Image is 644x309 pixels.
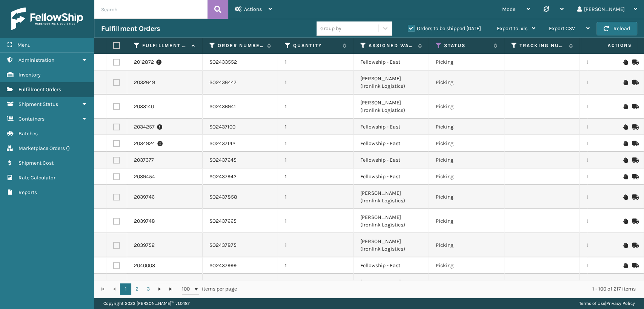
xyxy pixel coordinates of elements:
[579,298,635,309] div: |
[632,80,637,85] i: Mark as Shipped
[429,257,504,274] td: Picking
[157,286,163,292] span: Go to the next page
[632,263,637,268] i: Mark as Shipped
[354,119,429,135] td: Fellowship - East
[18,145,65,151] span: Marketplace Orders
[429,119,504,135] td: Picking
[354,274,429,298] td: [PERSON_NAME] (Ironlink Logistics)
[120,283,131,295] a: 1
[502,6,515,12] span: Mode
[209,79,237,86] a: SO2436447
[209,123,235,131] a: SO2437100
[429,274,504,298] td: Picking
[429,152,504,168] td: Picking
[632,124,637,130] i: Mark as Shipped
[209,217,237,225] a: SO2437665
[209,193,237,201] a: SO2437858
[134,103,154,110] a: 2033140
[209,103,236,110] a: SO2436941
[17,42,31,48] span: Menu
[134,79,155,86] a: 2032649
[134,156,154,164] a: 2037377
[278,54,354,70] td: 1
[623,158,628,163] i: On Hold
[632,243,637,248] i: Mark as Shipped
[293,42,339,49] label: Quantity
[18,57,54,63] span: Administration
[11,8,83,30] img: logo
[632,219,637,224] i: Mark as Shipped
[209,140,235,147] a: SO2437142
[429,168,504,185] td: Picking
[632,158,637,163] i: Mark as Shipped
[101,24,160,33] h3: Fulfillment Orders
[142,42,188,49] label: Fulfillment Order Id
[623,263,628,268] i: On Hold
[429,233,504,257] td: Picking
[278,233,354,257] td: 1
[182,285,193,293] span: 100
[632,174,637,179] i: Mark as Shipped
[623,60,628,65] i: On Hold
[18,189,37,196] span: Reports
[278,185,354,209] td: 1
[623,194,628,200] i: On Hold
[429,209,504,233] td: Picking
[131,283,143,295] a: 2
[244,6,262,12] span: Actions
[209,173,237,181] a: SO2437942
[278,152,354,168] td: 1
[134,217,155,225] a: 2039748
[18,130,38,137] span: Batches
[247,285,636,293] div: 1 - 100 of 217 items
[354,95,429,119] td: [PERSON_NAME] (Ironlink Logistics)
[632,141,637,146] i: Mark as Shipped
[632,60,637,65] i: Mark as Shipped
[209,58,237,66] a: SO2433552
[103,298,190,309] p: Copyright 2023 [PERSON_NAME]™ v 1.0.187
[320,24,341,32] div: Group by
[354,233,429,257] td: [PERSON_NAME] (Ironlink Logistics)
[606,301,635,306] a: Privacy Policy
[134,58,154,66] a: 2012872
[623,243,628,248] i: On Hold
[134,123,155,131] a: 2034257
[278,209,354,233] td: 1
[18,160,54,166] span: Shipment Cost
[623,104,628,109] i: On Hold
[354,135,429,152] td: Fellowship - East
[18,174,55,181] span: Rate Calculator
[596,22,637,35] button: Reload
[278,274,354,298] td: 10
[134,173,155,181] a: 2039454
[497,25,527,32] span: Export to .xls
[134,262,155,269] a: 2040003
[408,25,481,32] label: Orders to be shipped [DATE]
[369,42,414,49] label: Assigned Warehouse
[18,101,58,107] span: Shipment Status
[143,283,154,295] a: 3
[429,185,504,209] td: Picking
[209,242,237,249] a: SO2437875
[354,185,429,209] td: [PERSON_NAME] (Ironlink Logistics)
[18,86,61,93] span: Fulfillment Orders
[429,70,504,95] td: Picking
[278,135,354,152] td: 1
[354,257,429,274] td: Fellowship - East
[354,54,429,70] td: Fellowship - East
[429,54,504,70] td: Picking
[354,70,429,95] td: [PERSON_NAME] (Ironlink Logistics)
[354,152,429,168] td: Fellowship - East
[18,116,45,122] span: Containers
[66,145,70,151] span: ( )
[134,242,155,249] a: 2039752
[632,194,637,200] i: Mark as Shipped
[623,141,628,146] i: On Hold
[429,95,504,119] td: Picking
[623,219,628,224] i: On Hold
[209,156,237,164] a: SO2437645
[278,95,354,119] td: 1
[278,168,354,185] td: 1
[278,257,354,274] td: 1
[278,70,354,95] td: 1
